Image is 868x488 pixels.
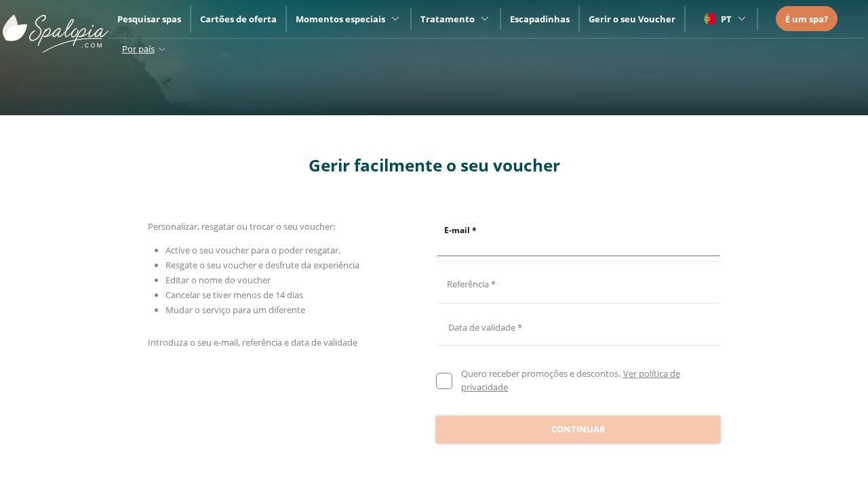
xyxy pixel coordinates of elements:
a: Cartões de oferta [200,13,277,25]
a: Escapadinhas [510,13,570,25]
a: Pesquisar spas [117,13,181,25]
span: Mudar o serviço para um diferente [165,304,305,316]
span: Gerir facilmente o seu voucher [309,154,560,176]
span: Introduza o seu e-mail, referência e data de validade [148,336,357,348]
span: É um spa? [785,13,828,25]
span: Editar o nome do voucher [165,274,271,286]
a: Gerir o seu Voucher [589,13,675,25]
span: Quero receber promoções e descontos. [461,367,620,380]
span: Active o seu voucher para o poder resgatar. [165,244,340,256]
button: Continuar [436,416,720,443]
span: Cancelar se tiver menos de 14 dias [165,289,303,301]
img: ImgLogoSpalopia.BvClDcEz.svg [3,1,108,53]
a: É um spa? [785,12,828,26]
span: Continuar [551,423,606,436]
span: Por país [122,43,155,55]
span: Personalizar, resgatar ou trocar o seu voucher: [148,220,335,232]
span: Resgate o seu voucher e desfrute da experiência [165,259,359,271]
a: Ver política de privacidade [461,367,679,393]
